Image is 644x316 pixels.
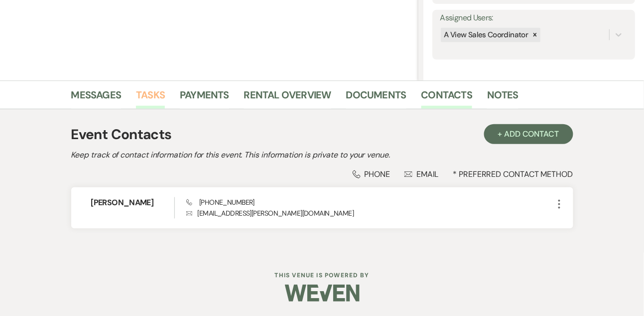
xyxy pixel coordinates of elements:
div: Phone [353,169,390,179]
a: Documents [346,87,406,109]
div: Email [404,169,439,179]
div: A View Sales Coordinator [441,28,529,42]
span: [PHONE_NUMBER] [186,198,255,207]
button: + Add Contact [484,124,573,144]
a: Tasks [136,87,165,109]
a: Contacts [421,87,473,109]
p: [EMAIL_ADDRESS][PERSON_NAME][DOMAIN_NAME] [186,208,553,219]
h1: Event Contacts [71,124,172,145]
div: * Preferred Contact Method [71,169,573,179]
a: Rental Overview [244,87,331,109]
img: Weven Logo [285,276,360,311]
a: Messages [71,87,122,109]
h6: [PERSON_NAME] [91,197,174,208]
a: Payments [180,87,229,109]
h2: Keep track of contact information for this event. This information is private to your venue. [71,149,573,161]
label: Assigned Users: [440,11,628,25]
a: Notes [487,87,518,109]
